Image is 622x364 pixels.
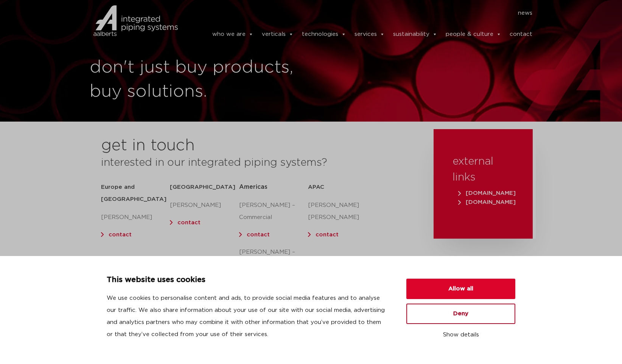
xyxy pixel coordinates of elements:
[239,184,267,190] span: Americas
[406,329,515,341] button: Show details
[456,199,518,205] a: [DOMAIN_NAME]
[458,190,516,196] span: [DOMAIN_NAME]
[101,155,415,171] h3: interested in our integrated piping systems?
[308,199,377,224] p: [PERSON_NAME] [PERSON_NAME]
[239,246,308,270] p: [PERSON_NAME] – Industrial
[316,232,339,238] a: contact
[446,27,501,42] a: people & culture
[189,7,532,19] nav: Menu
[107,292,388,341] p: We use cookies to personalise content and ads, to provide social media features and to analyse ou...
[247,232,270,238] a: contact
[101,184,166,202] strong: Europe and [GEOGRAPHIC_DATA]
[406,304,515,324] button: Deny
[406,279,515,299] button: Allow all
[170,199,239,211] p: [PERSON_NAME]
[458,199,516,205] span: [DOMAIN_NAME]
[101,211,170,224] p: [PERSON_NAME]
[90,56,307,104] h1: don't just buy products, buy solutions.
[170,181,239,193] h5: [GEOGRAPHIC_DATA]
[239,199,308,224] p: [PERSON_NAME] – Commercial
[510,27,532,42] a: contact
[101,137,195,155] h2: get in touch
[456,190,518,196] a: [DOMAIN_NAME]
[308,181,377,193] h5: APAC
[109,232,132,238] a: contact
[212,27,253,42] a: who we are
[453,154,514,185] h3: external links
[107,274,388,286] p: This website uses cookies
[262,27,294,42] a: verticals
[355,27,385,42] a: services
[302,27,346,42] a: technologies
[518,7,532,19] a: news
[177,220,201,225] a: contact
[393,27,437,42] a: sustainability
